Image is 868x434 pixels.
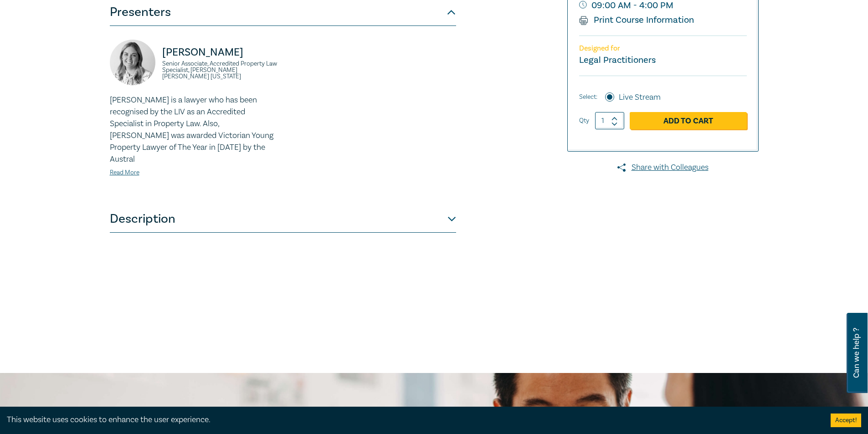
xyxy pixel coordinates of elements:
[831,414,861,427] button: Accept cookies
[110,40,155,85] img: https://s3.ap-southeast-2.amazonaws.com/leo-cussen-store-production-content/Contacts/Lydia%20East...
[579,44,747,53] p: Designed for
[619,92,661,103] label: Live Stream
[567,162,759,174] a: Share with Colleagues
[7,414,817,426] div: This website uses cookies to enhance the user experience.
[579,14,694,26] a: Print Course Information
[110,94,277,165] p: [PERSON_NAME] is a lawyer who has been recognised by the LIV as an Accredited Specialist in Prope...
[579,116,589,126] label: Qty
[630,112,747,129] a: Add to Cart
[110,205,456,233] button: Description
[110,168,139,177] a: Read More
[579,54,656,66] small: Legal Practitioners
[162,45,277,60] p: [PERSON_NAME]
[579,92,597,102] span: Select:
[162,61,277,80] small: Senior Associate, Accredited Property Law Specialist, [PERSON_NAME] [PERSON_NAME] [US_STATE]
[595,112,624,129] input: 1
[852,318,861,388] span: Can we help ?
